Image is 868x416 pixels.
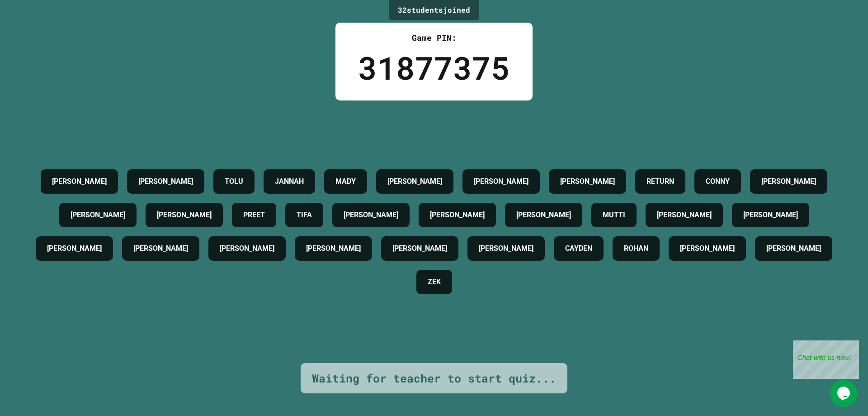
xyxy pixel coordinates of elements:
h4: [PERSON_NAME] [560,176,615,187]
h4: [PERSON_NAME] [52,176,107,187]
h4: TOLU [225,176,243,187]
h4: ROHAN [624,243,648,254]
h4: [PERSON_NAME] [133,243,188,254]
div: Waiting for teacher to start quiz... [312,370,556,387]
h4: MADY [335,176,356,187]
h4: [PERSON_NAME] [157,210,212,220]
h4: JANNAH [275,176,304,187]
h4: [PERSON_NAME] [220,243,274,254]
h4: [PERSON_NAME] [47,243,102,254]
h4: [PERSON_NAME] [430,210,485,220]
h4: CONNY [706,176,730,187]
h4: [PERSON_NAME] [474,176,528,187]
h4: ZEK [428,277,441,287]
h4: [PERSON_NAME] [766,243,821,254]
h4: CAYDEN [565,243,592,254]
div: 31877375 [358,44,510,91]
iframe: chat widget [793,340,859,379]
h4: [PERSON_NAME] [657,210,712,220]
h4: [PERSON_NAME] [344,210,398,220]
iframe: chat widget [830,380,859,407]
h4: [PERSON_NAME] [138,176,193,187]
h4: RETURN [646,176,674,187]
h4: [PERSON_NAME] [516,210,571,220]
h4: [PERSON_NAME] [743,210,798,220]
h4: TIFA [297,210,312,220]
h4: [PERSON_NAME] [680,243,735,254]
h4: [PERSON_NAME] [479,243,533,254]
h4: [PERSON_NAME] [387,176,442,187]
h4: [PERSON_NAME] [306,243,361,254]
h4: [PERSON_NAME] [392,243,447,254]
h4: PREET [243,210,265,220]
h4: [PERSON_NAME] [761,176,816,187]
h4: MUTTI [603,210,625,220]
h4: [PERSON_NAME] [71,210,125,220]
div: Game PIN: [358,32,510,44]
